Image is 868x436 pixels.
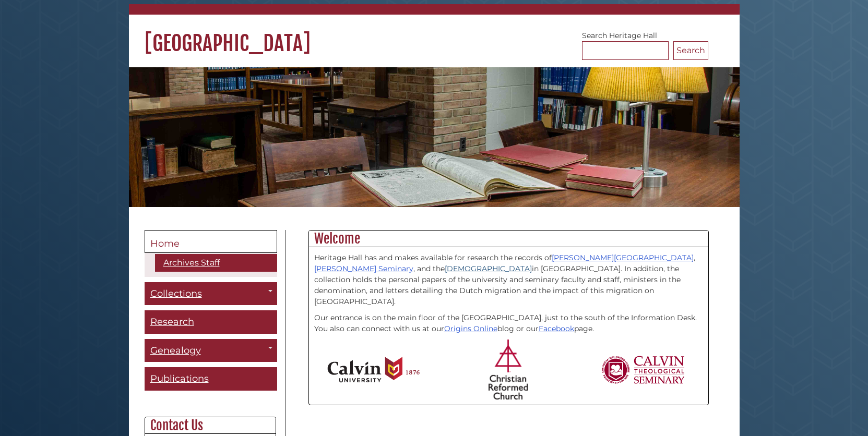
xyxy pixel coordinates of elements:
[601,356,685,384] img: Calvin Theological Seminary
[145,282,277,306] a: Collections
[145,310,277,334] a: Research
[314,264,413,273] a: [PERSON_NAME] Seminary
[444,324,497,333] a: Origins Online
[145,367,277,391] a: Publications
[145,339,277,362] a: Genealogy
[314,312,703,334] p: Our entrance is on the main floor of the [GEOGRAPHIC_DATA], just to the south of the Information ...
[327,357,420,383] img: Calvin University
[489,340,528,399] img: Christian Reformed Church
[145,417,276,434] h2: Contact Us
[150,288,202,299] span: Collections
[155,254,277,272] a: Archives Staff
[539,324,574,333] a: Facebook
[129,15,740,56] h1: [GEOGRAPHIC_DATA]
[145,230,277,253] a: Home
[552,253,694,262] a: [PERSON_NAME][GEOGRAPHIC_DATA]
[445,264,532,273] a: [DEMOGRAPHIC_DATA]
[673,41,708,60] button: Search
[150,316,194,328] span: Research
[150,345,201,356] span: Genealogy
[314,252,703,307] p: Heritage Hall has and makes available for research the records of , , and the in [GEOGRAPHIC_DATA...
[150,238,180,249] span: Home
[309,231,708,247] h2: Welcome
[150,373,209,384] span: Publications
